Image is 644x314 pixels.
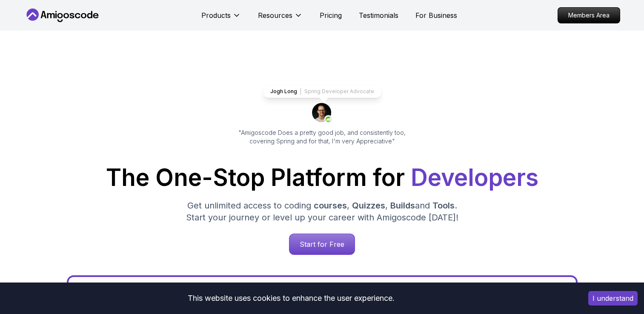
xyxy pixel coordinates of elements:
[270,88,297,95] p: Jogh Long
[390,200,415,211] span: Builds
[31,166,613,189] h1: The One-Stop Platform for
[558,7,620,23] a: Members Area
[432,200,455,211] span: Tools
[312,103,332,123] img: josh long
[352,200,385,211] span: Quizzes
[289,234,355,255] a: Start for Free
[415,10,457,20] a: For Business
[558,8,620,23] p: Members Area
[6,289,575,308] div: This website uses cookies to enhance the user experience.
[179,200,465,223] p: Get unlimited access to coding , , and . Start your journey or level up your career with Amigosco...
[591,261,644,301] iframe: chat widget
[201,10,241,27] button: Products
[359,10,398,20] a: Testimonials
[588,291,638,305] button: Accept cookies
[304,88,374,95] p: Spring Developer Advocate
[258,10,303,27] button: Resources
[201,10,231,20] p: Products
[289,234,355,254] p: Start for Free
[411,163,538,191] span: Developers
[258,10,292,20] p: Resources
[314,200,347,211] span: courses
[227,128,418,146] p: "Amigoscode Does a pretty good job, and consistently too, covering Spring and for that, I'm very ...
[320,10,342,20] a: Pricing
